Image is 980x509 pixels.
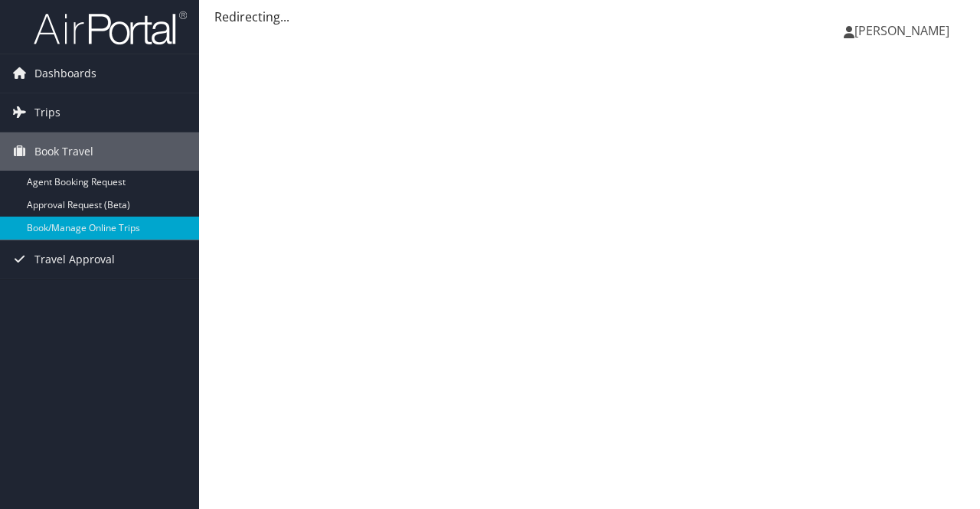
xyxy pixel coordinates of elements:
[34,132,93,171] span: Book Travel
[34,240,115,279] span: Travel Approval
[34,93,60,132] span: Trips
[844,8,965,54] a: [PERSON_NAME]
[214,8,965,26] div: Redirecting...
[34,54,96,93] span: Dashboards
[34,10,187,46] img: airportal-logo.png
[854,22,949,39] span: [PERSON_NAME]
